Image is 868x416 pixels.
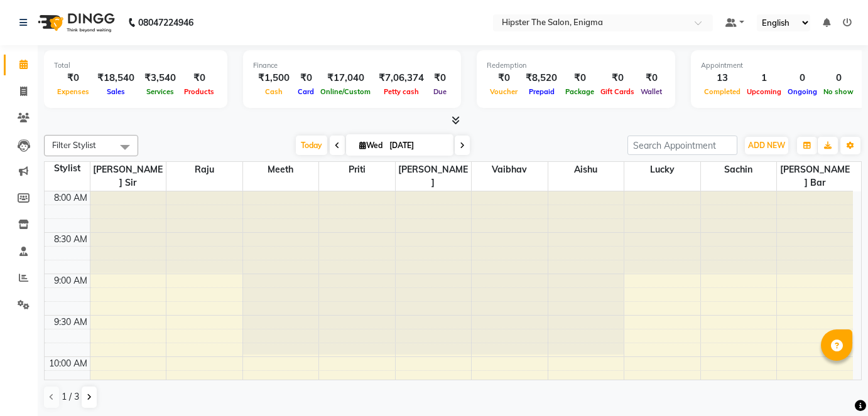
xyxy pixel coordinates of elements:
span: Today [296,136,327,155]
div: ₹0 [181,71,217,85]
div: ₹0 [597,71,637,85]
div: 9:30 AM [52,316,90,329]
span: Prepaid [526,87,558,96]
span: sachin [701,162,777,178]
div: ₹3,540 [139,71,181,85]
div: ₹0 [637,71,665,85]
span: Voucher [487,87,521,96]
div: 1 [744,71,784,85]
span: Products [181,87,217,96]
span: ADD NEW [748,141,785,150]
input: 2025-09-03 [386,136,448,155]
div: ₹17,040 [317,71,374,85]
span: Card [295,87,317,96]
span: Upcoming [744,87,784,96]
span: Expenses [54,87,92,96]
div: ₹7,06,374 [374,71,429,85]
div: 0 [820,71,857,85]
span: No show [820,87,857,96]
div: ₹0 [54,71,92,85]
div: ₹8,520 [521,71,562,85]
b: 08047224946 [138,5,193,40]
span: Package [562,87,597,96]
div: 10:00 AM [46,357,90,370]
div: ₹0 [295,71,317,85]
span: Aishu [548,162,624,178]
span: Wed [356,141,386,150]
div: 13 [701,71,744,85]
span: Petty cash [381,87,422,96]
div: Finance [253,60,451,71]
span: [PERSON_NAME] [396,162,472,191]
span: meeth [243,162,319,178]
div: Stylist [45,162,90,175]
span: Sales [104,87,128,96]
span: priti [319,162,395,178]
span: Raju [166,162,242,178]
button: ADD NEW [745,137,788,154]
div: ₹1,500 [253,71,295,85]
span: Completed [701,87,744,96]
span: Ongoing [784,87,820,96]
div: 8:30 AM [52,233,90,246]
div: Redemption [487,60,665,71]
span: [PERSON_NAME] sir [90,162,166,191]
div: ₹0 [562,71,597,85]
div: 9:00 AM [52,274,90,287]
div: Total [54,60,217,71]
span: Gift Cards [597,87,637,96]
span: Filter Stylist [52,140,96,150]
div: ₹18,540 [92,71,139,85]
div: Appointment [701,60,857,71]
span: Services [143,87,177,96]
span: Lucky [624,162,700,178]
span: vaibhav [472,162,548,178]
span: [PERSON_NAME] bar [777,162,853,191]
div: ₹0 [429,71,451,85]
span: Due [430,87,450,96]
div: 8:00 AM [52,191,90,205]
div: ₹0 [487,71,521,85]
img: logo [32,5,118,40]
div: 0 [784,71,820,85]
span: 1 / 3 [62,390,79,403]
span: Wallet [637,87,665,96]
span: Online/Custom [317,87,374,96]
span: Cash [262,87,286,96]
input: Search Appointment [627,136,737,155]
